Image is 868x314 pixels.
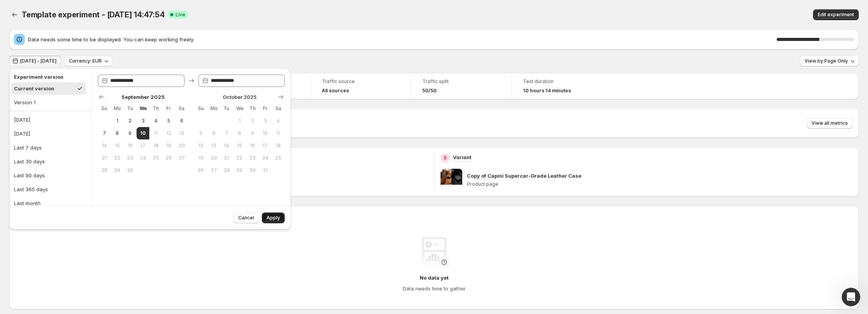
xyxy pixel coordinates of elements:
[28,36,777,43] span: Data needs some time to be displayed. You can keep working freely.
[207,127,220,139] button: Monday October 6 2025
[195,152,207,164] button: Sunday October 19 2025
[176,12,185,18] span: Live
[101,167,108,173] span: 28
[24,63,140,85] div: Handy tips: Sharing your issue screenshots and page links helps us troubleshoot your issue faster
[262,118,268,124] span: 3
[166,155,172,161] span: 26
[111,139,123,152] button: Monday September 15 2025
[114,118,120,124] span: 1
[220,152,233,164] button: Tuesday October 21 2025
[195,102,207,115] th: Sunday
[12,127,89,140] button: [DATE]
[6,197,149,230] div: Talles says…
[124,164,137,177] button: Tuesday September 30 2025
[422,78,501,95] a: Traffic split50/50
[111,164,123,177] button: Monday September 29 2025
[81,230,149,247] div: como funciona isso?
[246,152,259,164] button: Thursday October 23 2025
[124,102,137,115] th: Tuesday
[137,102,149,115] th: Wednesday
[127,118,133,124] span: 2
[220,102,233,115] th: Tuesday
[259,164,272,177] button: Friday October 31 2025
[220,164,233,177] button: Tuesday October 28 2025
[210,143,217,149] span: 13
[233,115,246,127] button: Wednesday October 1 2025
[259,102,272,115] th: Friday
[6,109,149,132] div: Talles says…
[98,139,111,152] button: Sunday September 14 2025
[422,88,437,94] span: 50/50
[19,179,58,185] b: Later [DATE]
[807,118,853,129] button: View all metrics
[195,164,207,177] button: Sunday October 26 2025
[7,237,148,250] textarea: Message…
[259,115,272,127] button: Friday October 3 2025
[272,102,285,115] th: Saturday
[275,105,282,112] span: Sa
[178,118,185,124] span: 6
[275,143,282,149] span: 18
[166,118,172,124] span: 5
[22,4,34,17] img: Profile image for Antony
[152,155,159,161] span: 25
[9,56,61,66] button: [DATE] - [DATE]
[210,130,217,136] span: 6
[420,274,449,282] h4: No data yet
[207,164,220,177] button: Monday October 27 2025
[114,105,120,112] span: Mo
[246,115,259,127] button: Thursday October 2 2025
[87,234,142,242] div: como funciona isso?
[14,85,54,92] div: Current version
[812,120,848,126] span: View all metrics
[79,109,149,126] div: Olá ,preciso de ajuda
[236,155,243,161] span: 22
[249,143,256,149] span: 16
[249,130,256,136] span: 9
[111,115,123,127] button: Monday September 1 2025
[6,99,149,109] div: [DATE]
[523,88,571,94] span: 10 hours 14 minutes
[238,215,254,221] span: Cancel
[818,12,854,18] span: Edit experiment
[98,102,111,115] th: Sunday
[444,155,447,161] h2: B
[14,116,30,124] div: [DATE]
[842,288,860,306] iframe: Intercom live chat
[127,155,133,161] span: 23
[178,155,185,161] span: 27
[38,4,88,10] h1: [PERSON_NAME]
[419,237,449,268] img: No data yet
[198,143,204,149] span: 12
[137,152,149,164] button: Wednesday September 24 2025
[275,118,282,124] span: 4
[12,171,121,186] div: The team will be back 🕒
[14,98,36,106] div: Version 1
[262,212,285,223] button: Apply
[234,212,259,223] button: Cancel
[198,155,204,161] span: 19
[166,105,172,112] span: Fr
[140,143,146,149] span: 17
[140,105,146,112] span: We
[101,155,108,161] span: 21
[64,56,113,66] button: Currency: EUR
[12,137,121,167] div: You’ll get replies here and in your email: ✉️
[800,56,859,66] button: View by:Page Only
[152,105,159,112] span: Th
[137,139,149,152] button: Wednesday September 17 2025
[223,105,230,112] span: Tu
[24,253,31,259] button: Gif picker
[12,82,86,95] button: Current version
[140,118,146,124] span: 3
[85,114,142,122] div: Olá ,preciso de ajuda
[210,105,217,112] span: Mo
[12,141,89,154] button: Last 7 days
[220,127,233,139] button: Tuesday October 7 2025
[220,139,233,152] button: Tuesday October 14 2025
[523,78,602,95] a: Test duration10 hours 14 minutes
[124,139,137,152] button: Tuesday September 16 2025
[12,253,18,259] button: Emoji picker
[195,127,207,139] button: Sunday October 5 2025
[162,102,175,115] th: Friday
